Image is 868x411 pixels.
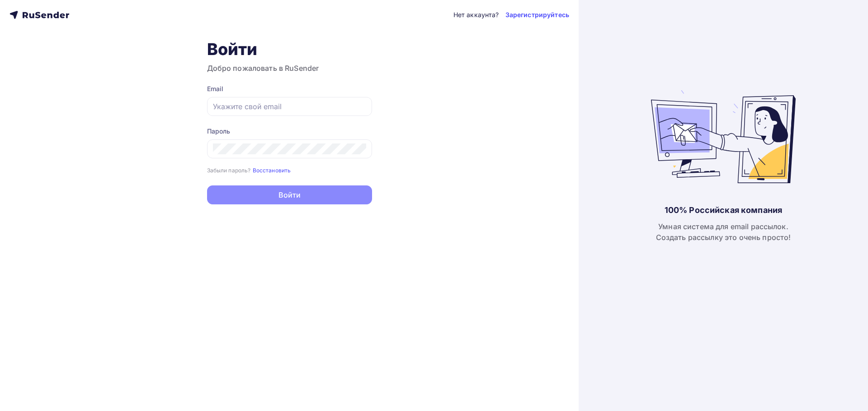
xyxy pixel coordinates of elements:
[207,185,372,204] button: Войти
[253,167,291,174] small: Восстановить
[207,84,372,93] div: Email
[207,127,372,136] div: Пароль
[207,167,251,174] small: Забыли пароль?
[656,221,791,243] div: Умная система для email рассылок. Создать рассылку это очень просто!
[253,166,291,174] a: Восстановить
[505,10,569,19] a: Зарегистрируйтесь
[213,101,366,112] input: Укажите свой email
[453,10,499,19] div: Нет аккаунта?
[207,63,372,74] h3: Добро пожаловать в RuSender
[665,205,782,216] div: 100% Российская компания
[207,39,372,59] h1: Войти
